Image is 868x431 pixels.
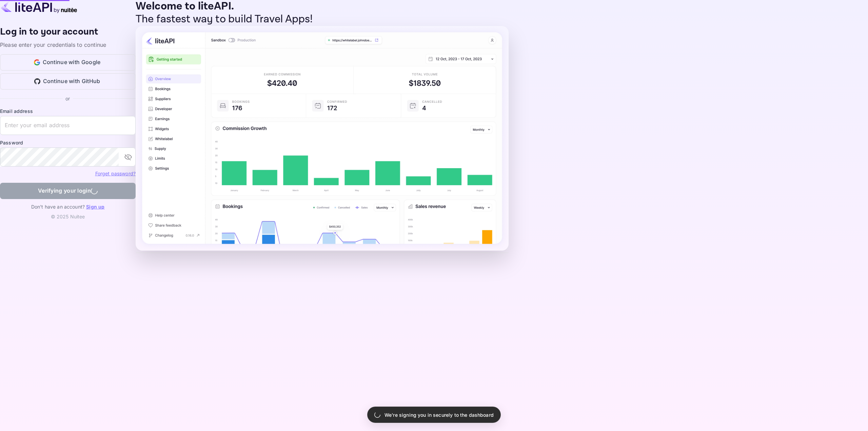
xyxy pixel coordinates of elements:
a: Forget password? [95,171,136,176]
button: toggle password visibility [121,150,135,164]
p: The fastest way to build Travel Apps! [136,13,509,26]
p: We're signing you in securely to the dashboard [384,411,494,418]
a: Forget password? [95,170,136,177]
img: liteAPI Dashboard Preview [136,26,509,251]
p: or [65,95,70,102]
a: Sign up [86,204,104,210]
